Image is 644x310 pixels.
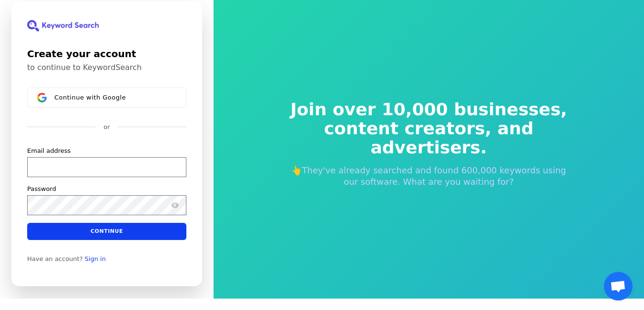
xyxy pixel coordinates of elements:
a: Sign in [85,255,106,262]
img: Sign in with Google [37,93,47,102]
button: Sign in with GoogleContinue with Google [27,88,186,108]
span: Have an account? [27,255,83,262]
span: content creators, and advertisers. [284,119,574,157]
p: 👆They've already searched and found 600,000 keywords using our software. What are you waiting for? [284,165,574,188]
button: Continue [27,222,186,240]
span: Continue with Google [54,93,126,101]
p: to continue to KeywordSearch [27,63,186,72]
button: Show password [169,199,181,210]
label: Password [27,184,56,193]
a: Open chat [604,272,633,300]
h1: Create your account [27,47,186,61]
img: KeywordSearch [27,20,99,31]
span: Join over 10,000 businesses, [284,100,574,119]
p: or [103,123,110,131]
label: Email address [27,146,71,155]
